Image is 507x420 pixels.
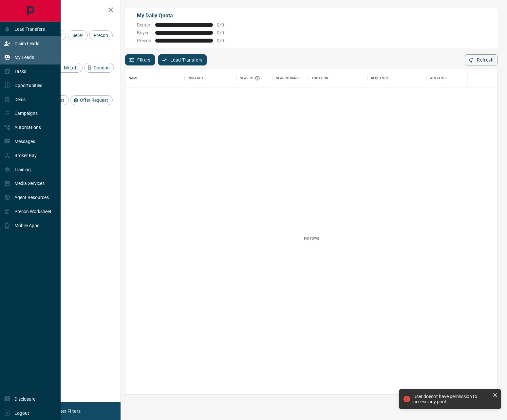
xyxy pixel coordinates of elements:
div: Requests [371,69,388,87]
div: Condos [84,63,114,73]
p: My Daily Quota [137,12,231,20]
button: Filters [125,54,155,65]
button: Reset Filters [50,406,85,417]
div: Search [240,69,262,87]
span: Renter [137,22,151,27]
div: Name [129,69,139,87]
div: Contact [184,69,237,87]
span: MrLoft [62,65,80,70]
span: Precon [91,33,110,38]
div: Contact [188,69,203,87]
div: AI Status [430,69,446,87]
div: Name [125,69,184,87]
span: 0 / 0 [217,30,231,35]
div: Search Range [276,69,301,87]
div: Precon [89,30,113,40]
span: Offer Request [78,98,110,103]
div: MrLoft [54,63,83,73]
span: 0 / 0 [217,22,231,27]
div: User doesn't have permission to access any pool [413,394,490,404]
h2: Filters [21,7,114,14]
div: Offer Request [70,95,113,105]
span: Buyer [137,30,151,35]
div: AI Status [427,69,499,87]
span: 0 / 0 [217,38,231,43]
div: Requests [368,69,427,87]
button: Refresh [465,54,498,65]
span: Seller [70,33,85,38]
span: Precon [137,38,151,43]
div: Search Range [273,69,309,87]
button: Lead Transfers [158,54,207,65]
span: Condos [91,65,112,70]
div: Location [312,69,328,87]
div: Seller [68,30,88,40]
div: Location [309,69,368,87]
